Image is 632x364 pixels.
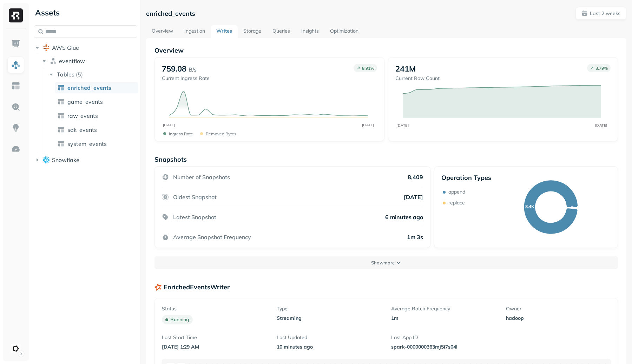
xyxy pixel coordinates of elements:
p: Average Snapshot Frequency [173,234,251,241]
a: system_events [55,138,138,149]
p: Type [277,305,381,312]
p: 3.79 % [595,66,608,71]
p: Last App ID [391,334,496,341]
p: 1m [391,315,496,322]
p: Oldest Snapshot [173,194,217,201]
button: Last 2 weeks [575,7,626,20]
span: enriched_events [67,84,111,91]
p: 6 minutes ago [385,214,423,221]
p: Ingress Rate [169,131,193,136]
a: sdk_events [55,124,138,135]
p: Last Start Time [162,334,266,341]
a: Queries [267,25,296,38]
p: Current Row Count [395,75,440,82]
p: B/s [189,65,197,74]
p: 8.91 % [362,66,374,71]
p: Latest Snapshot [173,214,216,221]
p: Owner [506,305,611,312]
p: enriched_events [146,9,195,18]
p: 241M [395,64,416,74]
p: 8,409 [408,174,423,181]
button: Tables(5) [48,69,138,80]
button: AWS Glue [34,42,137,53]
span: system_events [67,140,107,147]
p: spark-0000000363mj5i7s04l [391,344,496,350]
p: 1m 3s [407,234,423,241]
div: Assets [34,7,137,18]
a: Insights [296,25,324,38]
img: table [58,140,65,147]
tspan: [DATE] [396,123,409,127]
p: Average Batch Frequency [391,305,496,312]
p: streaming [277,315,381,322]
span: Tables [57,71,74,78]
p: Snapshots [154,155,187,163]
p: hadoop [506,315,611,322]
img: root [43,44,50,51]
p: Current Ingress Rate [162,75,210,82]
tspan: [DATE] [163,123,175,127]
p: Last 2 weeks [590,10,620,17]
img: root [43,156,50,163]
p: running [170,316,189,323]
img: Asset Explorer [11,81,20,90]
a: Ingestion [179,25,211,38]
img: Assets [11,60,20,69]
img: Optimization [11,144,20,154]
img: Ludeo [11,344,21,353]
img: Ryft [9,8,23,22]
a: enriched_events [55,82,138,93]
img: table [58,84,65,91]
p: 759.08 [162,64,186,74]
a: game_events [55,96,138,107]
tspan: [DATE] [362,123,374,127]
p: Number of Snapshots [173,174,230,181]
p: append [448,189,465,195]
p: Removed bytes [206,131,236,136]
button: eventflow [41,55,138,67]
span: game_events [67,98,103,105]
tspan: [DATE] [595,123,607,127]
img: Dashboard [11,39,20,48]
p: Operation Types [441,174,491,182]
p: ( 5 ) [76,71,83,78]
img: table [58,126,65,133]
a: Storage [238,25,267,38]
p: Show more [371,259,395,266]
span: sdk_events [67,126,97,133]
a: Optimization [324,25,364,38]
p: EnrichedEventsWriter [164,283,230,291]
img: namespace [50,58,57,65]
img: table [58,112,65,119]
img: Query Explorer [11,102,20,112]
text: 7 [571,205,573,210]
p: 10 minutes ago [277,344,381,350]
p: [DATE] [404,194,423,201]
img: table [58,98,65,105]
p: Overview [154,46,618,54]
a: Writes [211,25,238,38]
span: Snowflake [52,156,79,163]
p: Status [162,305,266,312]
text: 8.4K [525,204,534,209]
img: Insights [11,123,20,133]
a: Overview [146,25,179,38]
p: Last Updated [277,334,381,341]
span: AWS Glue [52,44,79,51]
p: [DATE] 1:29 AM [162,344,266,350]
button: Showmore [154,256,618,269]
span: eventflow [59,58,85,65]
p: replace [448,200,465,206]
button: Snowflake [34,154,137,166]
span: raw_events [67,112,98,119]
a: raw_events [55,110,138,121]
